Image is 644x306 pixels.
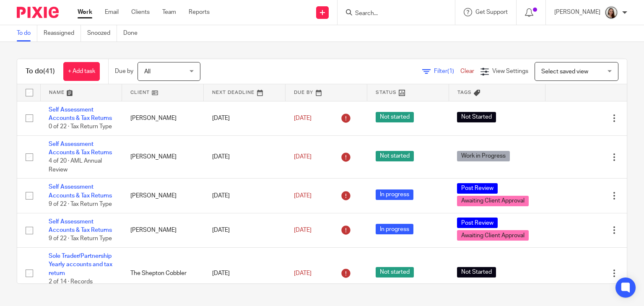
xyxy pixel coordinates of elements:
td: [DATE] [204,213,286,247]
td: The Shepton Cobbler [122,247,204,299]
span: View Settings [492,68,528,74]
a: Reports [189,8,210,16]
span: 9 of 22 · Tax Return Type [49,201,112,207]
a: Self Assessment Accounts & Tax Returns [49,184,112,198]
a: Clear [460,68,474,74]
td: [DATE] [204,101,286,135]
span: (1) [447,68,454,74]
td: [PERSON_NAME] [122,135,204,179]
a: Done [123,25,144,41]
td: [DATE] [204,179,286,213]
span: Awaiting Client Approval [457,230,529,241]
span: Work in Progress [457,151,510,161]
span: Not Started [457,112,496,122]
p: Due by [115,67,133,75]
img: Profile.png [605,6,618,19]
span: Tags [457,90,472,95]
a: Self Assessment Accounts & Tax Returns [49,219,112,233]
a: Reassigned [44,25,81,41]
input: Search [354,10,430,18]
td: [PERSON_NAME] [122,213,204,247]
span: Post Review [457,183,498,194]
a: Team [162,8,176,16]
span: Not started [376,267,414,277]
span: Post Review [457,218,498,228]
a: Clients [131,8,150,16]
span: [DATE] [294,270,312,276]
span: All [144,69,151,75]
span: 0 of 22 · Tax Return Type [49,124,112,130]
a: Self Assessment Accounts & Tax Returns [49,107,112,121]
span: Filter [434,68,460,74]
a: Sole Trader/Partnership Yearly accounts and tax return [49,253,112,276]
a: Self Assessment Accounts & Tax Returns [49,141,112,156]
span: Awaiting Client Approval [457,196,529,206]
span: 2 of 14 · Records Received [49,279,93,293]
a: + Add task [63,62,100,81]
a: To do [17,25,37,41]
span: [DATE] [294,227,312,233]
a: Work [78,8,92,16]
h1: To do [26,67,55,76]
img: Pixie [17,7,59,18]
span: (41) [43,68,55,75]
span: 9 of 22 · Tax Return Type [49,236,112,242]
td: [DATE] [204,135,286,179]
span: Not started [376,151,414,161]
td: [PERSON_NAME] [122,179,204,213]
td: [DATE] [204,247,286,299]
span: In progress [376,224,413,234]
span: [DATE] [294,115,312,121]
td: [PERSON_NAME] [122,101,204,135]
span: Select saved view [541,69,588,75]
a: Snoozed [87,25,117,41]
span: Get Support [475,9,508,15]
span: [DATE] [294,154,312,160]
a: Email [105,8,119,16]
span: [DATE] [294,193,312,199]
p: [PERSON_NAME] [554,8,600,16]
span: In progress [376,189,413,200]
span: Not Started [457,267,496,277]
span: Not started [376,112,414,122]
span: 4 of 20 · AML Annual Review [49,158,102,173]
